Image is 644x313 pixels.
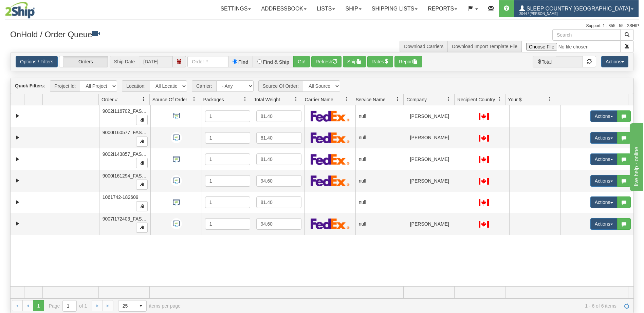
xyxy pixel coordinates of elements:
[187,56,228,67] input: Order #
[59,56,108,67] label: Orders
[171,218,182,229] img: API
[620,29,634,41] button: Search
[190,303,617,309] span: 1 - 6 of 6 items
[5,4,63,12] div: live help - online
[621,300,632,311] a: Refresh
[590,196,618,208] button: Actions
[15,82,45,89] label: Quick Filters:
[479,113,489,120] img: CA
[590,175,618,187] button: Actions
[508,96,522,103] span: Your $
[590,218,618,230] button: Actions
[11,78,633,94] div: grid toolbar
[525,6,630,12] span: Sleep Country [GEOGRAPHIC_DATA]
[601,56,628,67] button: Actions
[136,158,148,168] button: Copy to clipboard
[628,122,643,191] iframe: chat widget
[355,148,407,170] td: null
[514,0,639,17] a: Sleep Country [GEOGRAPHIC_DATA] 2044 / [PERSON_NAME]
[311,56,342,67] button: Refresh
[256,0,312,17] a: Addressbook
[49,300,87,312] span: Page of 1
[13,133,22,142] a: Expand
[136,180,148,190] button: Copy to clipboard
[13,155,22,164] a: Expand
[355,170,407,192] td: null
[394,56,422,67] button: Report
[118,300,147,312] span: Page sizes drop down
[118,300,181,312] span: items per page
[407,148,458,170] td: [PERSON_NAME]
[171,197,182,208] img: API
[479,156,489,163] img: CA
[407,170,458,192] td: [PERSON_NAME]
[457,96,495,103] span: Recipient Country
[407,105,458,127] td: [PERSON_NAME]
[311,218,350,229] img: FedEx
[293,56,310,67] button: Go!
[136,137,148,147] button: Copy to clipboard
[305,96,333,103] span: Carrier Name
[103,216,148,222] span: 9007I172403_FASUS
[407,213,458,235] td: [PERSON_NAME]
[479,221,489,228] img: CA
[33,300,44,311] span: Page 1
[340,0,366,17] a: Ship
[407,127,458,149] td: [PERSON_NAME]
[103,108,148,114] span: 9002I116702_FASUS
[355,192,407,213] td: null
[479,178,489,185] img: CA
[136,201,148,211] button: Copy to clipboard
[152,96,187,103] span: Source Of Order
[238,60,249,64] label: Find
[63,300,76,311] input: Page 1
[443,93,454,105] a: Company filter column settings
[519,11,570,17] span: 2044 / [PERSON_NAME]
[171,132,182,143] img: API
[263,60,290,64] label: Find & Ship
[102,96,117,103] span: Order #
[136,115,148,125] button: Copy to clipboard
[356,96,386,103] span: Service Name
[404,44,443,49] a: Download Carriers
[355,105,407,127] td: null
[122,80,150,92] span: Location:
[254,96,280,103] span: Total Weight
[13,112,22,120] a: Expand
[203,96,224,103] span: Packages
[479,135,489,142] img: CA
[355,127,407,149] td: null
[103,151,148,157] span: 9002I143857_FASUS
[522,41,621,52] input: Import
[10,29,317,39] h3: OnHold / Order Queue
[192,80,216,92] span: Carrier:
[110,56,139,67] span: Ship Date
[341,93,353,105] a: Carrier Name filter column settings
[590,110,618,122] button: Actions
[479,199,489,206] img: CA
[544,93,556,105] a: Your $ filter column settings
[5,2,35,19] img: logo2044.jpg
[452,44,517,49] a: Download Import Template File
[590,153,618,165] button: Actions
[50,80,80,92] span: Project Id:
[311,175,350,186] img: FedEx
[392,93,403,105] a: Service Name filter column settings
[311,110,350,122] img: FedEx
[103,130,148,135] span: 9000I160577_FASUS
[311,154,350,165] img: FedEx
[552,29,621,41] input: Search
[290,93,302,105] a: Total Weight filter column settings
[258,80,303,92] span: Source Of Order:
[123,302,131,309] span: 25
[171,154,182,165] img: API
[423,0,462,17] a: Reports
[367,56,393,67] button: Rates
[406,96,427,103] span: Company
[5,23,639,29] div: Support: 1 - 855 - 55 - 2SHIP
[135,300,146,311] span: select
[239,93,251,105] a: Packages filter column settings
[103,194,139,200] span: 1061742-182609
[138,93,149,105] a: Order # filter column settings
[13,176,22,185] a: Expand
